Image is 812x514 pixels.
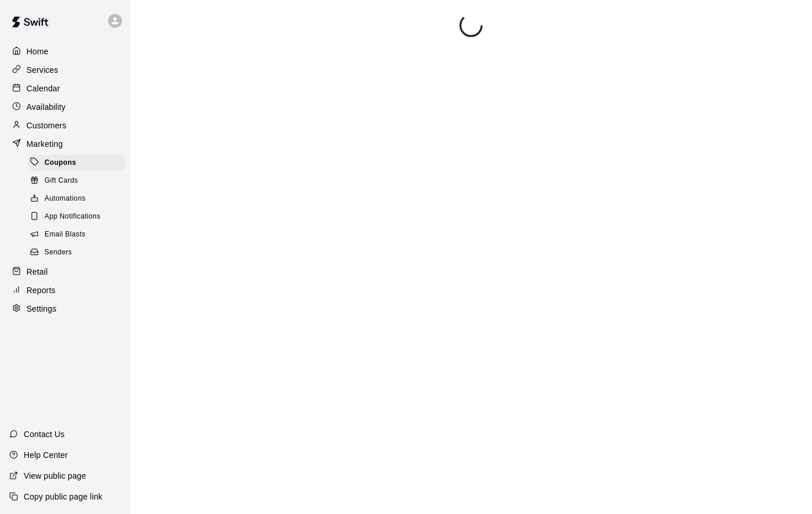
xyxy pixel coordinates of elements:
[27,101,66,113] p: Availability
[9,117,121,134] a: Customers
[28,208,130,226] a: App Notifications
[28,155,125,171] div: Coupons
[9,300,121,317] a: Settings
[28,191,125,207] div: Automations
[45,175,78,187] span: Gift Cards
[28,227,125,243] div: Email Blasts
[27,120,66,131] p: Customers
[9,98,121,116] a: Availability
[28,245,125,261] div: Senders
[24,428,65,440] p: Contact Us
[9,263,121,280] a: Retail
[9,135,121,153] a: Marketing
[27,266,48,278] p: Retail
[28,226,130,244] a: Email Blasts
[28,154,130,172] a: Coupons
[45,193,86,205] span: Automations
[28,244,130,262] a: Senders
[28,172,130,190] a: Gift Cards
[9,282,121,299] a: Reports
[27,284,55,296] p: Reports
[24,449,68,461] p: Help Center
[24,491,102,502] p: Copy public page link
[9,80,121,97] a: Calendar
[28,190,130,208] a: Automations
[27,138,63,150] p: Marketing
[45,157,76,169] span: Coupons
[28,209,125,225] div: App Notifications
[45,229,86,241] span: Email Blasts
[27,46,49,57] p: Home
[9,61,121,79] a: Services
[9,43,121,60] a: Home
[28,173,125,189] div: Gift Cards
[27,64,58,76] p: Services
[27,303,57,315] p: Settings
[45,247,72,258] span: Senders
[27,83,60,94] p: Calendar
[45,211,101,223] span: App Notifications
[24,470,86,482] p: View public page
